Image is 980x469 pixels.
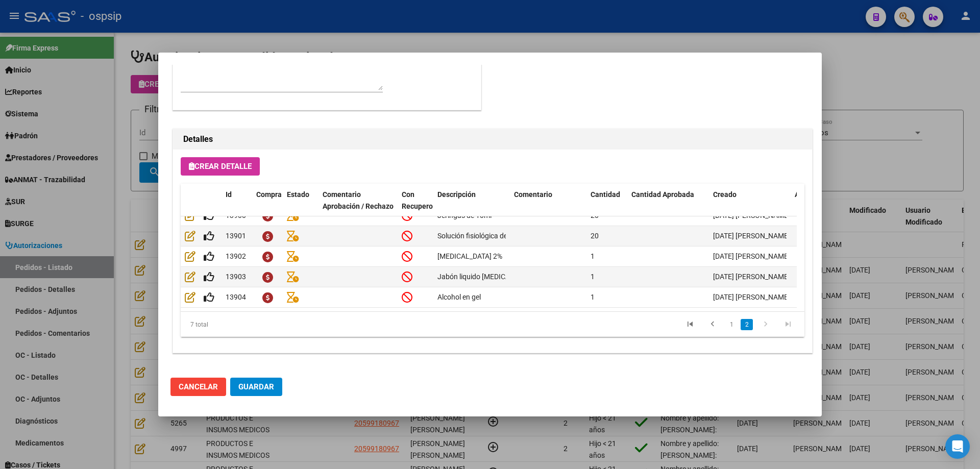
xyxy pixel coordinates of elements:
[591,190,620,199] span: Cantidad
[256,190,282,199] span: Compra
[713,190,737,199] span: Creado
[318,184,398,229] datatable-header-cell: Comentario Aprobación / Rechazo
[179,382,218,391] span: Cancelar
[181,157,260,176] button: Crear Detalle
[713,293,790,301] span: [DATE] [PERSON_NAME]
[402,190,433,210] span: Con Recupero
[713,232,790,240] span: [DATE] [PERSON_NAME]
[252,184,283,229] datatable-header-cell: Compra
[226,273,246,281] span: 13903
[510,184,586,229] datatable-header-cell: Comentario
[433,184,510,229] datatable-header-cell: Descripción
[238,382,274,391] span: Guardar
[631,190,694,199] span: Cantidad Aprobada
[226,232,246,240] span: 13901
[945,434,970,459] div: Open Intercom Messenger
[713,252,790,260] span: [DATE] [PERSON_NAME]
[586,184,627,229] datatable-header-cell: Cantidad
[437,190,476,199] span: Descripción
[437,232,525,240] span: Solución fisiológica de 10ml
[514,190,552,199] span: Comentario
[709,184,791,229] datatable-header-cell: Creado
[591,232,599,240] span: 20
[756,319,775,330] a: go to next page
[741,319,753,330] a: 2
[795,190,870,199] span: Aprobado/Rechazado x
[226,190,232,199] span: Id
[287,190,309,199] span: Estado
[437,293,481,301] span: Alcohol en gel
[437,252,502,260] span: [MEDICAL_DATA] 2%
[398,184,433,229] datatable-header-cell: Con Recupero
[680,319,700,330] a: go to first page
[739,316,754,333] li: page 2
[725,319,738,330] a: 1
[222,184,252,229] datatable-header-cell: Id
[703,319,722,330] a: go to previous page
[181,312,304,337] div: 7 total
[713,273,790,281] span: [DATE] [PERSON_NAME]
[226,252,246,260] span: 13902
[170,378,226,396] button: Cancelar
[778,319,798,330] a: go to last page
[183,133,802,145] h2: Detalles
[791,184,893,229] datatable-header-cell: Aprobado/Rechazado x
[230,378,282,396] button: Guardar
[627,184,709,229] datatable-header-cell: Cantidad Aprobada
[591,293,595,301] span: 1
[724,316,739,333] li: page 1
[591,273,595,281] span: 1
[283,184,318,229] datatable-header-cell: Estado
[591,252,595,260] span: 1
[226,293,246,301] span: 13904
[437,273,547,281] span: Jabón liquido [MEDICAL_DATA] 4%
[189,162,252,171] span: Crear Detalle
[323,190,394,210] span: Comentario Aprobación / Rechazo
